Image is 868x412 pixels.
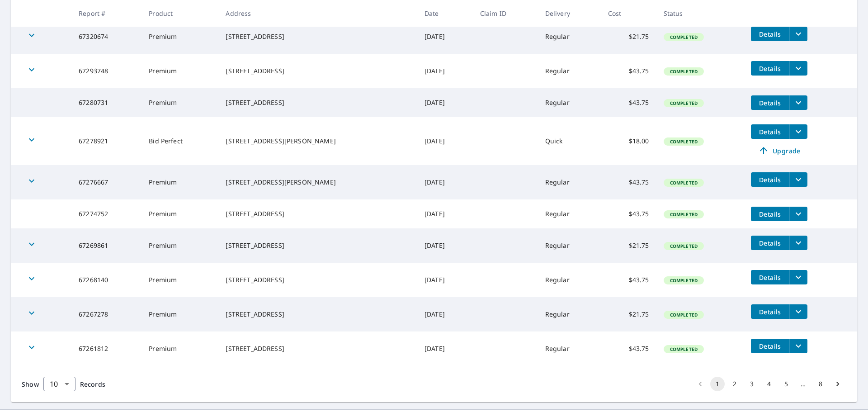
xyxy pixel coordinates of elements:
[756,30,783,38] span: Details
[601,263,656,297] td: $43.75
[43,377,75,391] div: Show 10 records
[692,377,846,391] nav: pagination navigation
[142,117,218,165] td: Bid Perfect
[226,98,410,107] div: [STREET_ADDRESS]
[796,379,811,388] div: …
[789,27,807,41] button: filesDropdownBtn-67320674
[226,66,410,76] div: [STREET_ADDRESS]
[71,19,142,54] td: 67320674
[751,61,789,76] button: detailsBtn-67293748
[789,124,807,139] button: filesDropdownBtn-67278921
[538,263,601,297] td: Regular
[142,19,218,54] td: Premium
[789,339,807,353] button: filesDropdownBtn-67261812
[789,207,807,221] button: filesDropdownBtn-67274752
[417,331,473,366] td: [DATE]
[538,117,601,165] td: Quick
[751,95,789,110] button: detailsBtn-67280731
[751,124,789,139] button: detailsBtn-67278921
[417,228,473,263] td: [DATE]
[665,138,703,145] span: Completed
[756,99,783,107] span: Details
[417,54,473,88] td: [DATE]
[601,297,656,331] td: $21.75
[226,137,410,146] div: [STREET_ADDRESS][PERSON_NAME]
[751,27,789,41] button: detailsBtn-67320674
[71,297,142,331] td: 67267278
[751,339,789,353] button: detailsBtn-67261812
[601,165,656,199] td: $43.75
[601,228,656,263] td: $21.75
[71,88,142,117] td: 67280731
[417,199,473,228] td: [DATE]
[417,165,473,199] td: [DATE]
[417,297,473,331] td: [DATE]
[751,172,789,187] button: detailsBtn-67276667
[751,207,789,221] button: detailsBtn-67274752
[665,68,703,75] span: Completed
[789,172,807,187] button: filesDropdownBtn-67276667
[142,54,218,88] td: Premium
[226,209,410,218] div: [STREET_ADDRESS]
[751,270,789,284] button: detailsBtn-67268140
[226,310,410,319] div: [STREET_ADDRESS]
[538,331,601,366] td: Regular
[71,54,142,88] td: 67293748
[710,377,725,391] button: page 1
[830,377,845,391] button: Go to next page
[745,377,759,391] button: Go to page 3
[538,54,601,88] td: Regular
[226,32,410,41] div: [STREET_ADDRESS]
[751,143,807,158] a: Upgrade
[22,380,39,388] span: Show
[789,61,807,76] button: filesDropdownBtn-67293748
[71,228,142,263] td: 67269861
[142,263,218,297] td: Premium
[142,88,218,117] td: Premium
[756,145,802,156] span: Upgrade
[538,165,601,199] td: Regular
[601,19,656,54] td: $21.75
[813,377,828,391] button: Go to page 8
[762,377,776,391] button: Go to page 4
[756,175,783,184] span: Details
[601,54,656,88] td: $43.75
[756,210,783,218] span: Details
[751,236,789,250] button: detailsBtn-67269861
[226,241,410,250] div: [STREET_ADDRESS]
[601,88,656,117] td: $43.75
[142,297,218,331] td: Premium
[538,199,601,228] td: Regular
[43,371,75,397] div: 10
[142,331,218,366] td: Premium
[665,100,703,106] span: Completed
[756,273,783,282] span: Details
[751,304,789,319] button: detailsBtn-67267278
[71,263,142,297] td: 67268140
[756,239,783,247] span: Details
[538,297,601,331] td: Regular
[756,64,783,73] span: Details
[417,117,473,165] td: [DATE]
[142,165,218,199] td: Premium
[665,277,703,284] span: Completed
[142,228,218,263] td: Premium
[789,95,807,110] button: filesDropdownBtn-67280731
[756,342,783,350] span: Details
[601,199,656,228] td: $43.75
[417,263,473,297] td: [DATE]
[417,88,473,117] td: [DATE]
[665,243,703,249] span: Completed
[142,199,218,228] td: Premium
[601,117,656,165] td: $18.00
[226,344,410,353] div: [STREET_ADDRESS]
[417,19,473,54] td: [DATE]
[789,236,807,250] button: filesDropdownBtn-67269861
[665,180,703,186] span: Completed
[789,270,807,284] button: filesDropdownBtn-67268140
[756,128,783,136] span: Details
[779,377,793,391] button: Go to page 5
[789,304,807,319] button: filesDropdownBtn-67267278
[538,228,601,263] td: Regular
[665,211,703,218] span: Completed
